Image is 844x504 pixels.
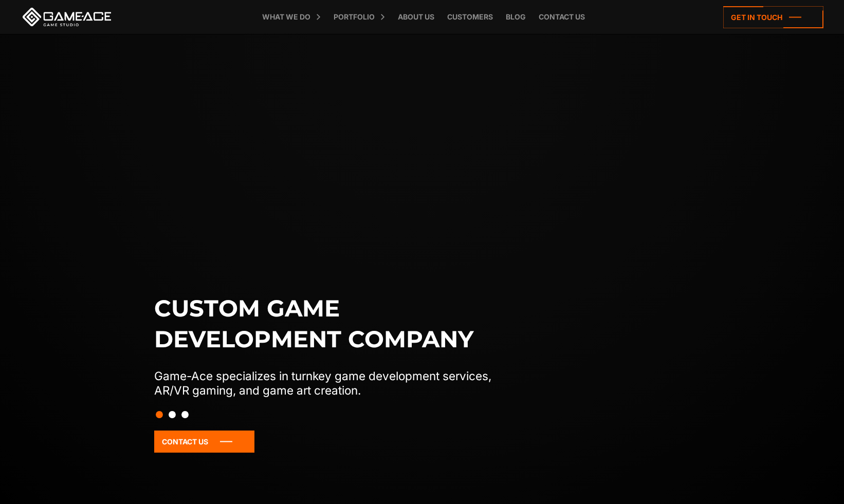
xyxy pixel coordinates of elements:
[154,369,513,398] p: Game-Ace specializes in turnkey game development services, AR/VR gaming, and game art creation.
[723,6,823,28] a: Get in touch
[154,431,254,453] a: Contact Us
[169,406,176,423] button: Slide 2
[156,406,163,423] button: Slide 1
[154,293,513,354] h1: Custom game development company
[181,406,189,423] button: Slide 3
